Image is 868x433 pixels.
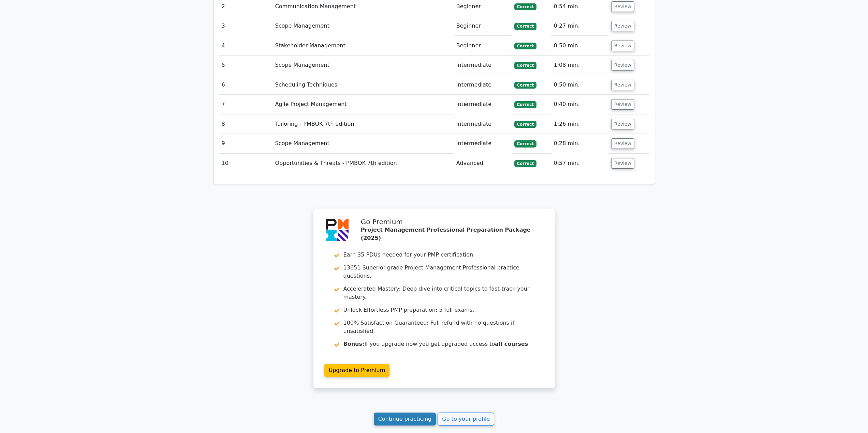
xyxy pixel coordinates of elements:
[454,36,512,56] td: Beginner
[324,364,390,377] a: Upgrade to Premium
[611,1,634,12] button: Review
[514,23,536,30] span: Correct
[219,134,273,153] td: 9
[454,134,512,153] td: Intermediate
[611,60,634,71] button: Review
[374,413,436,426] a: Continue practicing
[272,134,453,153] td: Scope Management
[219,95,273,114] td: 7
[551,36,608,56] td: 0:50 min.
[611,119,634,129] button: Review
[514,121,536,128] span: Correct
[272,154,453,173] td: Opportunities & Threats - PMBOK 7th edition
[272,36,453,56] td: Stakeholder Management
[611,41,634,51] button: Review
[219,16,273,36] td: 3
[454,154,512,173] td: Advanced
[438,413,494,426] a: Go to your profile
[514,62,536,69] span: Correct
[611,21,634,31] button: Review
[454,95,512,114] td: Intermediate
[454,56,512,75] td: Intermediate
[611,158,634,169] button: Review
[514,43,536,49] span: Correct
[454,16,512,36] td: Beginner
[551,56,608,75] td: 1:08 min.
[551,134,608,153] td: 0:28 min.
[611,99,634,110] button: Review
[272,16,453,36] td: Scope Management
[551,16,608,36] td: 0:27 min.
[219,114,273,134] td: 8
[514,3,536,10] span: Correct
[514,140,536,147] span: Correct
[219,75,273,95] td: 6
[454,75,512,95] td: Intermediate
[272,56,453,75] td: Scope Management
[454,114,512,134] td: Intermediate
[611,138,634,149] button: Review
[551,75,608,95] td: 0:50 min.
[514,101,536,108] span: Correct
[551,154,608,173] td: 0:57 min.
[551,114,608,134] td: 1:26 min.
[551,95,608,114] td: 0:40 min.
[219,154,273,173] td: 10
[272,75,453,95] td: Scheduling Techniques
[611,80,634,90] button: Review
[219,36,273,56] td: 4
[514,160,536,167] span: Correct
[272,114,453,134] td: Tailoring - PMBOK 7th edition
[272,95,453,114] td: Agile Project Management
[219,56,273,75] td: 5
[514,82,536,89] span: Correct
